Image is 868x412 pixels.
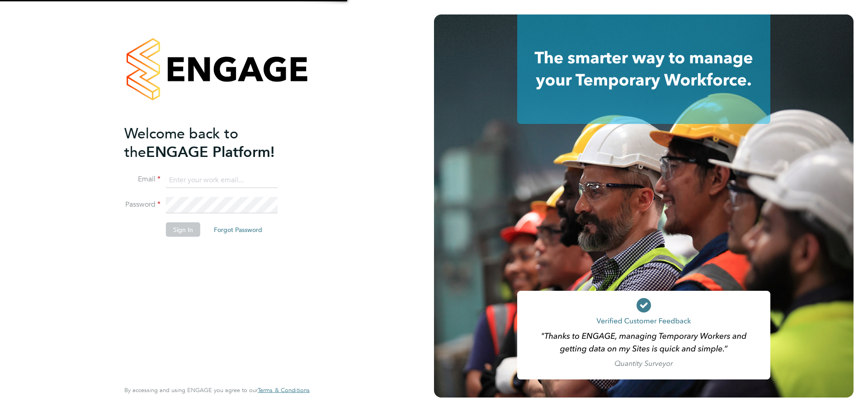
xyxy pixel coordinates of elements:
label: Password [124,200,160,209]
h2: ENGAGE Platform! [124,124,301,161]
span: Terms & Conditions [258,386,310,394]
label: Email [124,175,160,184]
input: Enter your work email... [166,172,278,188]
a: Terms & Conditions [258,387,310,394]
button: Sign In [166,223,200,237]
span: By accessing and using ENGAGE you agree to our [124,386,310,394]
span: Welcome back to the [124,124,238,161]
button: Forgot Password [207,223,269,237]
